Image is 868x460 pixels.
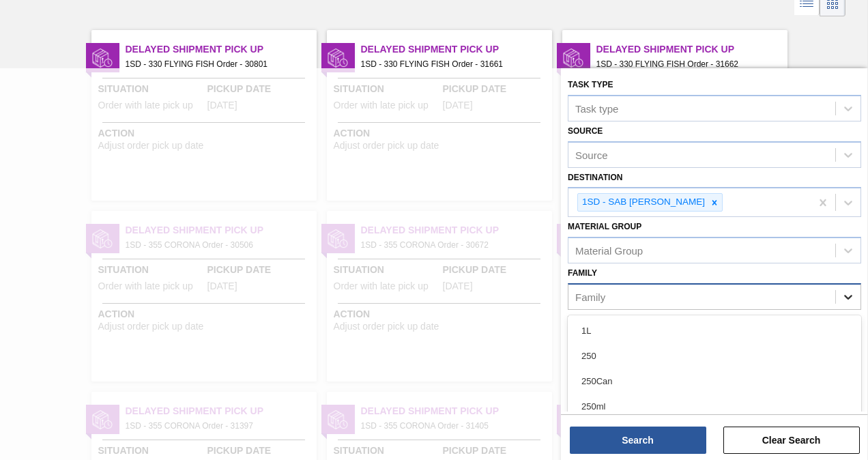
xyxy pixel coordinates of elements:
div: 250 [568,343,861,369]
span: Delayed Shipment Pick Up [361,42,552,57]
div: 250Can [568,369,861,394]
span: 1SD - 330 FLYING FISH Order - 31662 [596,57,777,72]
label: Material Group [568,222,641,231]
span: Delayed Shipment Pick Up [596,42,787,57]
img: status [92,48,113,68]
img: status [328,48,348,68]
div: Material Group [575,245,643,257]
label: Source [568,126,603,136]
div: Task type [575,102,618,114]
div: Family [575,291,605,302]
div: 1SD - SAB [PERSON_NAME] [578,194,707,211]
div: 1L [568,318,861,343]
span: 1SD - 330 FLYING FISH Order - 31661 [361,57,541,72]
img: status [563,48,583,68]
label: Labeled Family [568,315,638,324]
div: Source [575,149,608,160]
div: 250ml [568,394,861,419]
label: Task type [568,80,613,89]
label: Destination [568,173,622,182]
span: 1SD - 330 FLYING FISH Order - 30801 [126,57,306,72]
label: Family [568,268,597,278]
span: Delayed Shipment Pick Up [126,42,317,57]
